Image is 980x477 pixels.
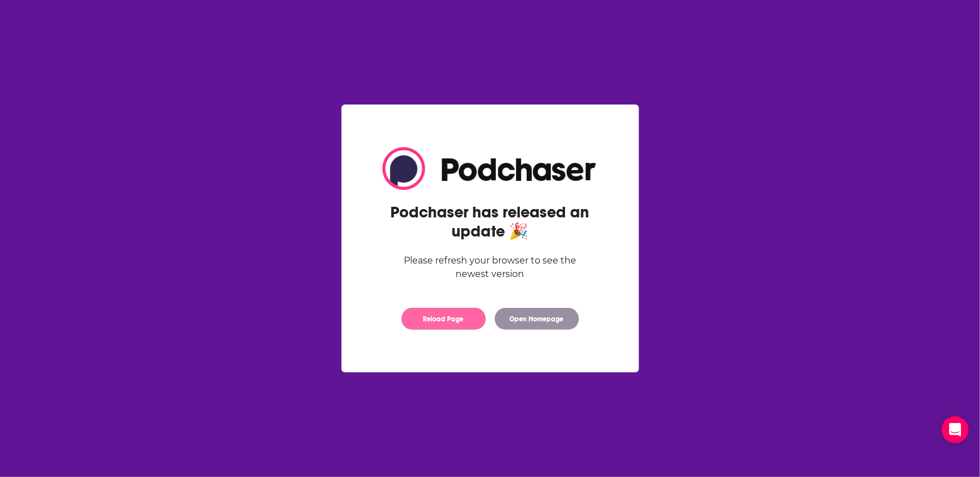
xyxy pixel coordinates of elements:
div: Open Intercom Messenger [942,416,969,443]
h2: Podchaser has released an update 🎉 [382,203,598,241]
button: Reload Page [402,308,486,330]
img: Logo [382,147,598,190]
button: Open Homepage [495,308,579,330]
div: Please refresh your browser to see the newest version [382,254,598,281]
